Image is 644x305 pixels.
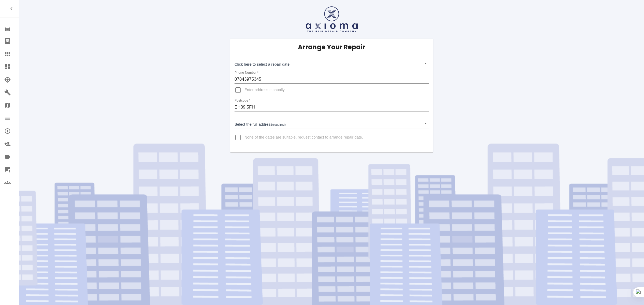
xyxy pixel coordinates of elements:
img: axioma [306,6,358,32]
span: None of the dates are suitable, request contact to arrange repair date. [244,135,363,140]
label: Phone Number [235,70,258,75]
h5: Arrange Your Repair [298,43,365,51]
span: Enter address manually [244,87,285,93]
label: Postcode [235,98,250,103]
